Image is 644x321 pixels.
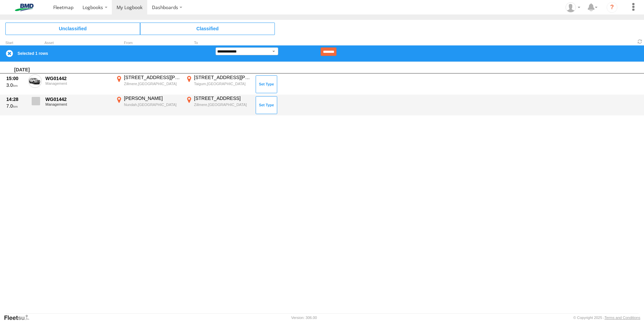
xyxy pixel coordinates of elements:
[44,41,112,45] div: Asset
[256,75,277,93] button: Click to Set
[185,74,252,94] label: Click to View Event Location
[140,23,275,35] span: Click to view Classified Trips
[291,316,317,320] div: Version: 306.00
[124,81,181,86] div: Zillmere,[GEOGRAPHIC_DATA]
[5,49,13,58] label: Clear Selection
[4,314,35,321] a: Visit our Website
[115,41,182,45] div: From
[115,74,182,94] label: Click to View Event Location
[124,95,181,101] div: [PERSON_NAME]
[124,102,181,107] div: Nundah,[GEOGRAPHIC_DATA]
[45,81,111,85] div: Management
[605,316,640,320] a: Terms and Conditions
[115,95,182,115] label: Click to View Event Location
[563,2,583,12] div: Mark Goulevitch
[6,75,25,81] div: 15:00
[5,23,140,35] span: Click to view Unclassified Trips
[256,96,277,114] button: Click to Set
[194,81,251,86] div: Taigum,[GEOGRAPHIC_DATA]
[6,96,25,102] div: 14:28
[7,4,42,11] img: bmd-logo.svg
[194,74,251,80] div: [STREET_ADDRESS][PERSON_NAME]
[185,95,252,115] label: Click to View Event Location
[45,102,111,106] div: Management
[6,103,25,109] div: 7.0
[194,95,251,101] div: [STREET_ADDRESS]
[5,41,26,45] div: Click to Sort
[636,38,644,45] span: Refresh
[124,74,181,80] div: [STREET_ADDRESS][PERSON_NAME]
[194,102,251,107] div: Zillmere,[GEOGRAPHIC_DATA]
[607,2,617,13] i: ?
[6,82,25,88] div: 3.0
[45,75,111,81] div: WG01442
[45,96,111,102] div: WG01442
[185,41,252,45] div: To
[573,316,640,320] div: © Copyright 2025 -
